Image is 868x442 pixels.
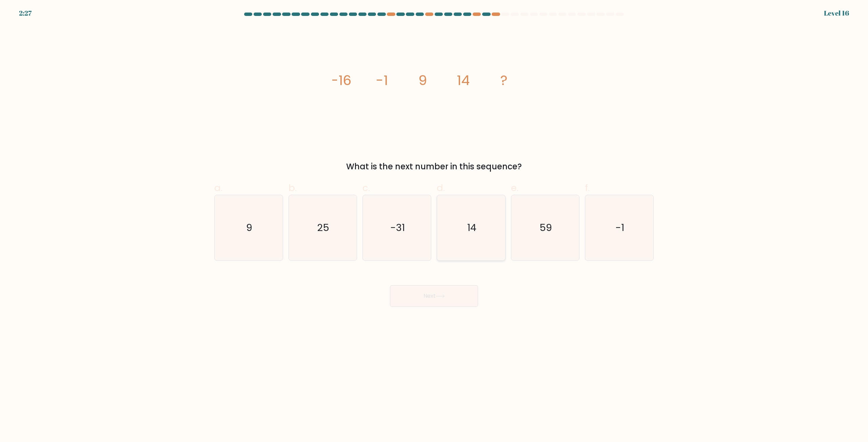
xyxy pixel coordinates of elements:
span: d. [437,181,445,194]
text: 59 [539,221,552,235]
text: 14 [467,221,476,235]
tspan: 9 [418,71,427,90]
text: 9 [246,221,252,235]
span: e. [511,181,518,194]
div: Level 16 [824,8,849,18]
tspan: ? [500,71,508,90]
button: Next [390,285,478,307]
tspan: 14 [457,71,470,90]
tspan: -1 [376,71,388,90]
span: b. [289,181,297,194]
text: -1 [616,221,625,235]
span: a. [214,181,222,194]
text: -31 [390,221,405,235]
span: c. [362,181,370,194]
span: f. [585,181,590,194]
text: 25 [317,221,330,235]
div: What is the next number in this sequence? [218,161,650,173]
div: 2:27 [19,8,32,18]
tspan: -16 [331,71,351,90]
